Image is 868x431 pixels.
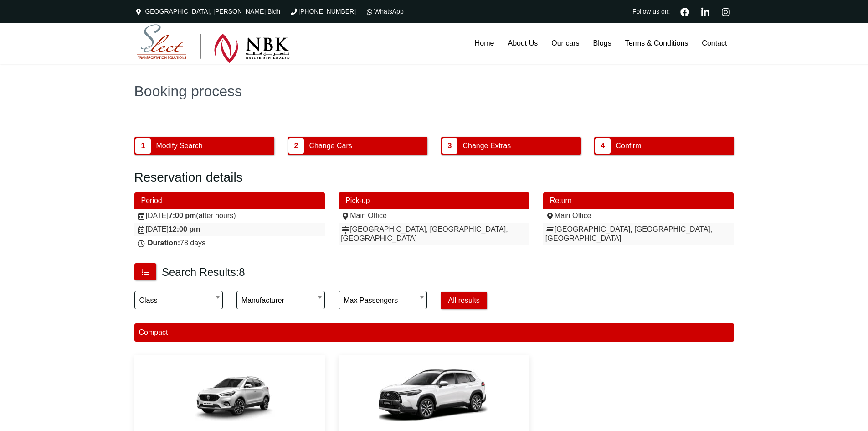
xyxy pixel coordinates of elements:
[288,137,427,155] button: 2 Change Cars
[677,6,693,16] a: Facebook
[459,137,514,155] span: Change Extras
[162,265,245,279] h3: Search Results:
[442,138,457,154] span: 3
[169,212,196,219] strong: 7:00 pm
[134,192,325,209] div: Period
[695,23,734,64] a: Contact
[441,137,581,155] button: 3 Change Extras
[544,23,586,64] a: Our cars
[134,84,734,99] h1: Booking process
[241,291,320,310] span: Manufacturer
[468,23,501,64] a: Home
[236,291,325,309] span: Manufacturer
[339,192,529,209] div: Pick-up
[594,137,734,155] button: 4 Confirm
[137,239,323,248] div: 78 days
[341,225,527,243] div: [GEOGRAPHIC_DATA], [GEOGRAPHIC_DATA], [GEOGRAPHIC_DATA]
[441,292,487,309] button: All results
[137,211,323,220] div: [DATE] (after hours)
[545,225,732,243] div: [GEOGRAPHIC_DATA], [GEOGRAPHIC_DATA], [GEOGRAPHIC_DATA]
[169,225,200,233] strong: 12:00 pm
[137,24,290,63] img: Select Rent a Car
[618,23,695,64] a: Terms & Conditions
[543,192,734,209] div: Return
[501,23,544,64] a: About Us
[288,138,304,154] span: 2
[718,6,734,16] a: Instagram
[153,137,205,155] span: Modify Search
[137,225,323,234] div: [DATE]
[612,137,644,155] span: Confirm
[139,291,218,310] span: Class
[595,138,611,154] span: 4
[134,137,274,155] button: 1 Modify Search
[306,137,355,155] span: Change Cars
[239,266,245,278] span: 8
[135,138,151,154] span: 1
[134,291,223,309] span: Class
[341,211,527,220] div: Main Office
[148,239,180,247] strong: Duration:
[365,8,404,15] a: WhatsApp
[545,211,732,220] div: Main Office
[586,23,618,64] a: Blogs
[379,362,488,431] img: Toyota COROLLA CROSS or similar
[289,8,356,15] a: [PHONE_NUMBER]
[134,323,734,342] div: Compact
[134,170,734,185] h2: Reservation details
[175,362,284,431] img: MG ZS or similar
[698,6,714,16] a: Linkedin
[339,291,427,309] span: Max passengers
[344,291,422,310] span: Max passengers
